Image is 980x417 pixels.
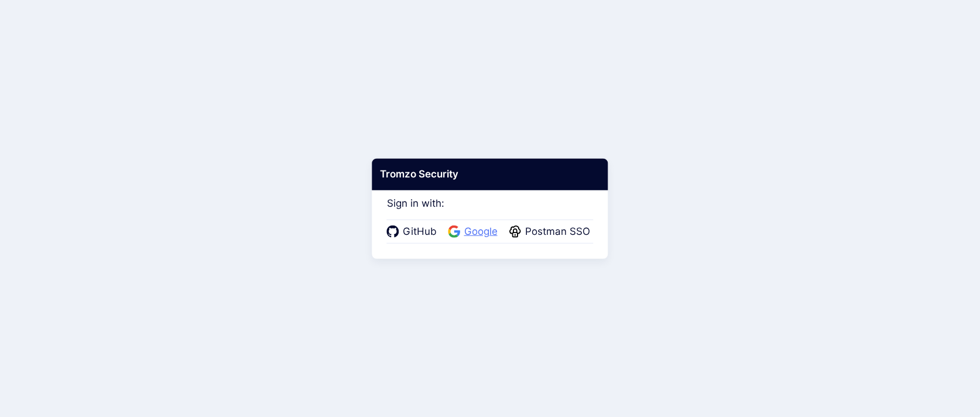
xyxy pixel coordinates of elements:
a: Postman SSO [509,224,594,240]
div: Sign in with: [387,182,594,244]
div: Tromzo Security [372,159,608,190]
span: GitHub [399,224,440,240]
span: Postman SSO [522,224,594,240]
a: Google [448,224,501,240]
span: Google [461,224,501,240]
a: GitHub [387,224,440,240]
